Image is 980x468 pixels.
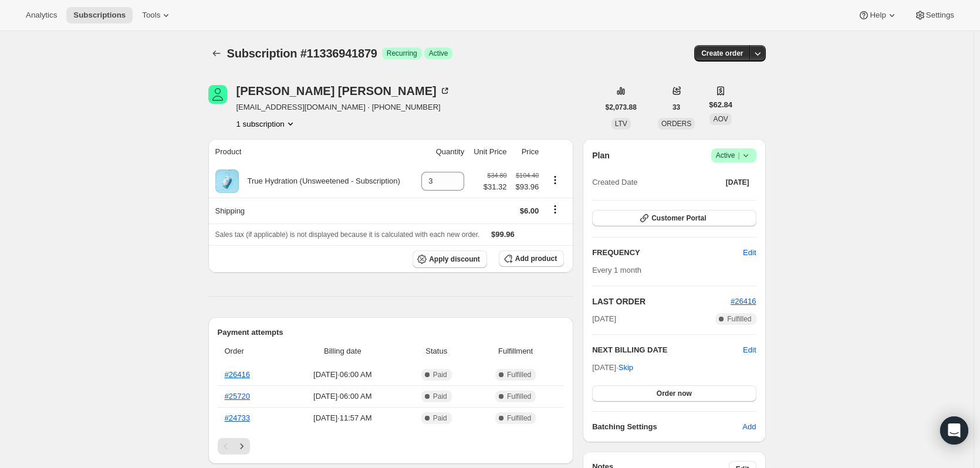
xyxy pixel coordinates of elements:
span: Fulfilled [507,413,531,423]
button: #26416 [731,296,756,307]
span: 33 [673,103,680,112]
h2: Plan [592,150,610,161]
th: Unit Price [468,139,510,165]
span: Customer Portal [651,213,706,223]
span: Billing date [286,345,398,357]
span: Fulfilled [727,314,751,324]
span: Settings [926,11,954,20]
h6: Batching Settings [592,421,742,433]
span: $2,073.88 [606,103,637,112]
h2: LAST ORDER [592,296,731,307]
span: Fulfilled [507,370,531,379]
span: Paid [433,392,447,401]
span: [DATE] [592,313,616,325]
span: Tools [142,11,160,20]
button: Edit [743,344,756,356]
span: [DATE] · [592,363,633,372]
button: Subscriptions [208,45,225,62]
div: True Hydration (Unsweetened - Subscription) [239,175,400,187]
span: Active [716,150,752,161]
span: Create order [701,49,743,58]
span: $31.32 [484,181,507,193]
th: Shipping [208,198,415,223]
span: [DATE] · 06:00 AM [286,369,398,381]
a: #24733 [225,413,250,422]
span: $62.84 [709,99,732,111]
span: Fulfillment [474,345,557,357]
div: [PERSON_NAME] [PERSON_NAME] [236,85,451,97]
button: Next [234,438,250,455]
span: ORDERS [661,120,691,128]
span: Edit [743,247,756,259]
button: Product actions [546,174,565,186]
button: Subscriptions [66,7,133,23]
button: Order now [592,385,756,402]
a: #25720 [225,392,250,401]
span: [DATE] · 06:00 AM [286,391,398,402]
a: #26416 [731,297,756,306]
button: [DATE] [719,174,756,191]
span: Paid [433,370,447,379]
nav: Pagination [218,438,565,455]
span: Subscriptions [73,11,126,20]
button: Add [735,418,763,436]
th: Quantity [415,139,468,165]
span: Every 1 month [592,266,641,274]
span: Skip [619,362,633,374]
span: [DATE] · 11:57 AM [286,412,398,424]
span: Sales tax (if applicable) is not displayed because it is calculated with each new order. [215,230,480,239]
span: $93.96 [513,181,539,193]
button: Create order [694,45,750,62]
img: product img [215,169,239,193]
div: Open Intercom Messenger [940,416,968,445]
span: Lois Brooks [208,85,227,104]
button: Settings [907,7,961,23]
span: Active [429,49,448,58]
h2: NEXT BILLING DATE [592,344,743,356]
span: $6.00 [520,206,539,215]
button: Tools [135,7,179,23]
span: $99.96 [491,230,515,239]
span: [EMAIL_ADDRESS][DOMAIN_NAME] · [PHONE_NUMBER] [236,101,451,113]
button: $2,073.88 [599,99,644,116]
a: #26416 [225,370,250,379]
small: $104.40 [516,172,539,179]
button: Shipping actions [546,203,565,216]
span: Add product [515,254,557,263]
h2: FREQUENCY [592,247,743,259]
span: | [738,151,739,160]
button: Customer Portal [592,210,756,226]
th: Product [208,139,415,165]
button: Skip [611,358,640,377]
button: Help [851,7,904,23]
span: Subscription #11336941879 [227,47,377,60]
button: Apply discount [413,250,487,268]
h2: Payment attempts [218,327,565,338]
span: Apply discount [429,255,480,264]
span: Status [405,345,467,357]
button: Edit [736,243,763,262]
button: Add product [499,250,564,267]
th: Price [510,139,542,165]
span: Paid [433,413,447,423]
span: Help [870,11,886,20]
span: LTV [615,120,627,128]
small: $34.80 [487,172,506,179]
span: AOV [713,115,728,123]
span: Analytics [26,11,57,20]
button: Product actions [236,118,296,130]
th: Order [218,338,283,364]
span: Fulfilled [507,392,531,401]
span: [DATE] [726,178,749,187]
button: 33 [665,99,687,116]
span: Order now [657,389,692,398]
span: Created Date [592,177,637,188]
button: Analytics [19,7,64,23]
span: Recurring [387,49,417,58]
span: Add [742,421,756,433]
